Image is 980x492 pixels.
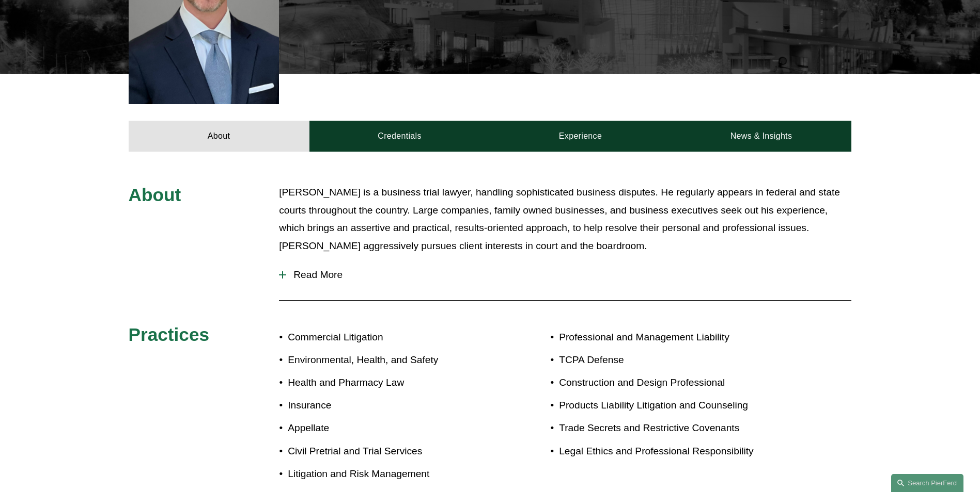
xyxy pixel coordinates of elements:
[288,397,490,415] p: Insurance
[559,442,791,461] p: Legal Ethics and Professional Responsibility
[279,184,851,255] p: [PERSON_NAME] is a business trial lawyer, handling sophisticated business disputes. He regularly ...
[490,121,671,152] a: Experience
[559,397,791,415] p: Products Liability Litigation and Counseling
[288,419,490,437] p: Appellate
[671,121,851,152] a: News & Insights
[279,261,851,288] button: Read More
[559,329,791,347] p: Professional and Management Liability
[286,269,851,281] span: Read More
[288,351,490,369] p: Environmental, Health, and Safety
[129,121,309,152] a: About
[129,185,181,205] span: About
[129,324,210,345] span: Practices
[559,351,791,369] p: TCPA Defense
[288,465,490,483] p: Litigation and Risk Management
[559,419,791,437] p: Trade Secrets and Restrictive Covenants
[288,329,490,347] p: Commercial Litigation
[891,474,963,492] a: Search this site
[309,121,490,152] a: Credentials
[559,374,791,392] p: Construction and Design Professional
[288,442,490,461] p: Civil Pretrial and Trial Services
[288,374,490,392] p: Health and Pharmacy Law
